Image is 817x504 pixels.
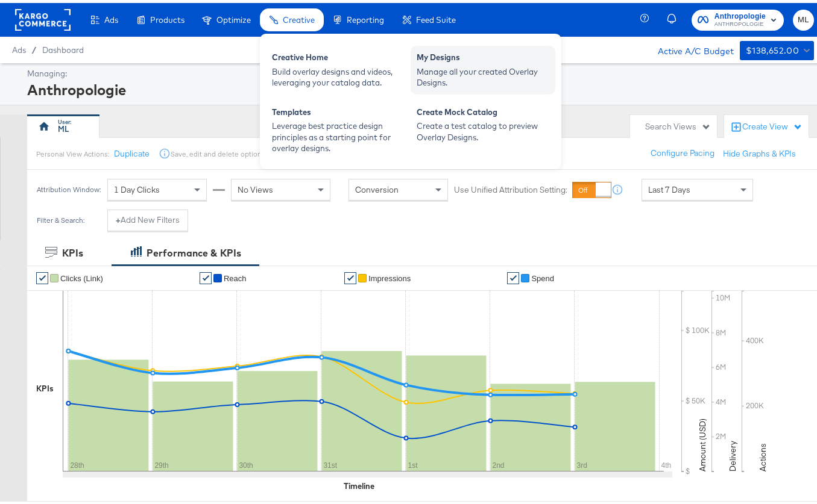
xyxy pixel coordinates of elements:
text: Amount (USD) [697,415,708,468]
span: Impressions [368,271,411,280]
span: Spend [531,271,554,280]
span: No Views [238,181,273,192]
div: Attribution Window: [36,182,101,191]
a: Dashboard [42,42,84,52]
span: 1 Day Clicks [114,181,160,192]
a: ✔ [344,269,356,281]
button: Configure Pacing [642,140,723,161]
div: Performance & KPIs [147,243,241,257]
span: / [26,42,42,52]
strong: + [116,211,121,223]
span: Reporting [347,12,384,22]
span: Anthropologie [714,7,766,20]
text: Delivery [727,438,738,468]
div: ML [58,120,69,132]
div: KPIs [62,243,83,257]
a: ✔ [507,269,519,281]
button: Hide Graphs & KPIs [723,145,796,157]
span: Creative [283,12,315,22]
a: ✔ [200,269,212,281]
span: Reach [224,271,247,280]
label: Use Unified Attribution Setting: [454,181,567,193]
div: Active A/C Budget [645,38,734,56]
button: ML [793,7,814,28]
div: Managing: [27,65,811,76]
span: Optimize [216,12,251,22]
button: $138,652.00 [740,38,814,57]
button: AnthropologieANTHROPOLOGIE [692,7,784,28]
button: Duplicate [114,145,150,157]
text: Actions [757,440,768,468]
button: +Add New Filters [107,207,188,228]
span: Clicks (Link) [60,271,103,280]
span: ML [798,10,809,24]
div: Personal View Actions: [36,146,109,156]
span: Conversion [355,181,399,192]
div: KPIs [36,380,54,391]
div: Timeline [344,478,374,489]
span: Products [150,12,185,22]
div: Anthropologie [27,76,811,97]
a: ✔ [36,269,48,281]
span: Last 7 Days [648,181,690,192]
span: ANTHROPOLOGIE [714,17,766,26]
div: Search Views [645,118,711,129]
div: Filter & Search: [36,213,85,222]
div: Create View [742,118,803,130]
span: Feed Suite [416,12,456,22]
div: $138,652.00 [746,40,799,55]
span: Ads [12,42,26,52]
div: Save, edit and delete options are unavailable for personal view. [171,146,374,156]
span: Ads [104,12,118,22]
